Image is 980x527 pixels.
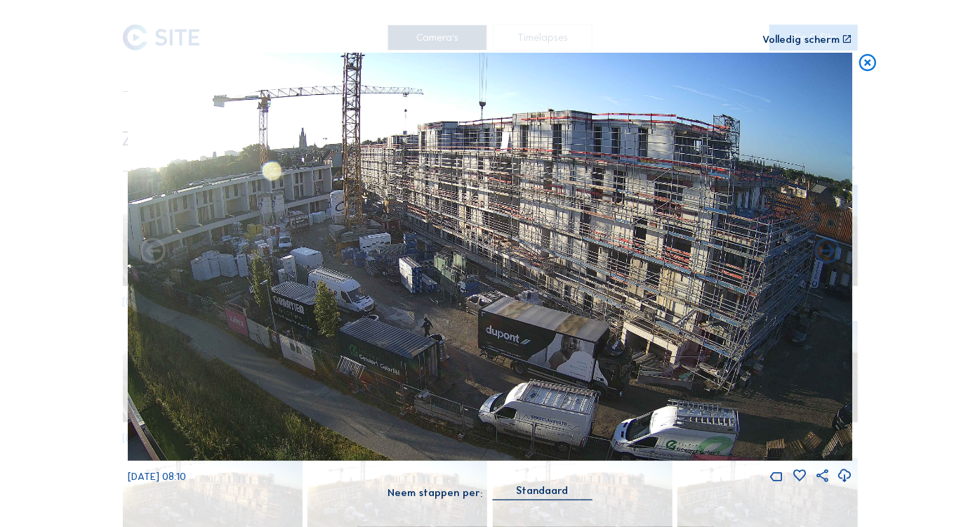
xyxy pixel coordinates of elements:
div: Standaard [492,484,592,500]
div: Volledig scherm [762,34,840,45]
div: Neem stappen per: [388,488,482,498]
i: Back [812,237,843,268]
span: [DATE] 08:10 [128,470,186,483]
div: Standaard [516,484,568,497]
i: Forward [138,237,168,268]
img: Image [128,53,853,461]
